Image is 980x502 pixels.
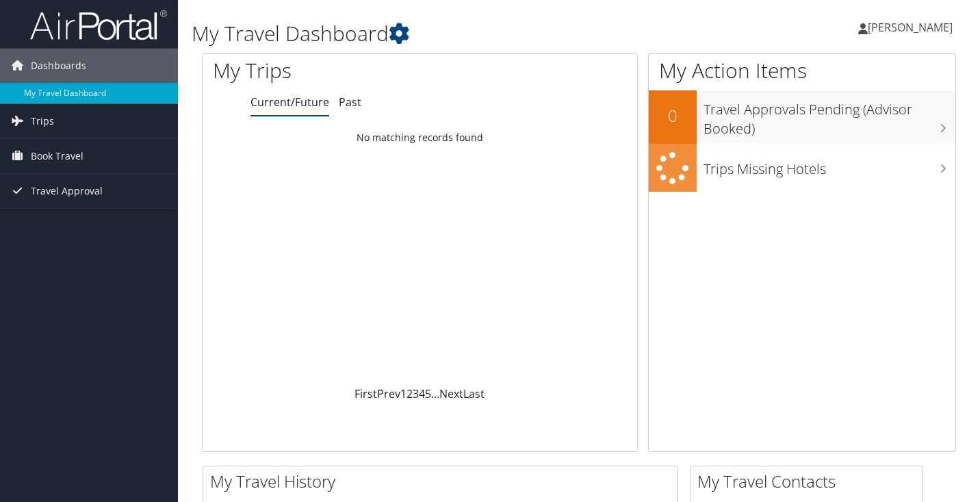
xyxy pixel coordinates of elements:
a: Last [463,386,485,401]
span: Travel Approval [31,174,103,208]
h2: 0 [649,104,697,127]
a: Prev [377,386,400,401]
h2: My Travel History [210,470,678,493]
a: Trips Missing Hotels [649,144,955,192]
h3: Travel Approvals Pending (Advisor Booked) [704,93,955,138]
h1: My Trips [213,56,446,85]
a: 1 [400,386,407,401]
td: No matching records found [203,125,637,150]
a: 2 [407,386,413,401]
span: Trips [31,104,54,138]
img: airportal-logo.png [30,9,167,41]
a: [PERSON_NAME] [858,7,966,48]
a: Past [339,95,361,110]
h3: Trips Missing Hotels [704,153,955,179]
h1: My Travel Dashboard [192,19,708,48]
span: Book Travel [31,139,83,173]
a: Next [439,386,463,401]
a: 3 [413,386,419,401]
a: 4 [419,386,425,401]
a: 5 [425,386,431,401]
a: Current/Future [250,95,329,110]
span: [PERSON_NAME] [868,20,953,35]
a: First [354,386,377,401]
span: Dashboards [31,49,86,83]
span: … [431,386,439,401]
h1: My Action Items [649,56,955,85]
h2: My Travel Contacts [697,470,922,493]
a: 0Travel Approvals Pending (Advisor Booked) [649,90,955,143]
